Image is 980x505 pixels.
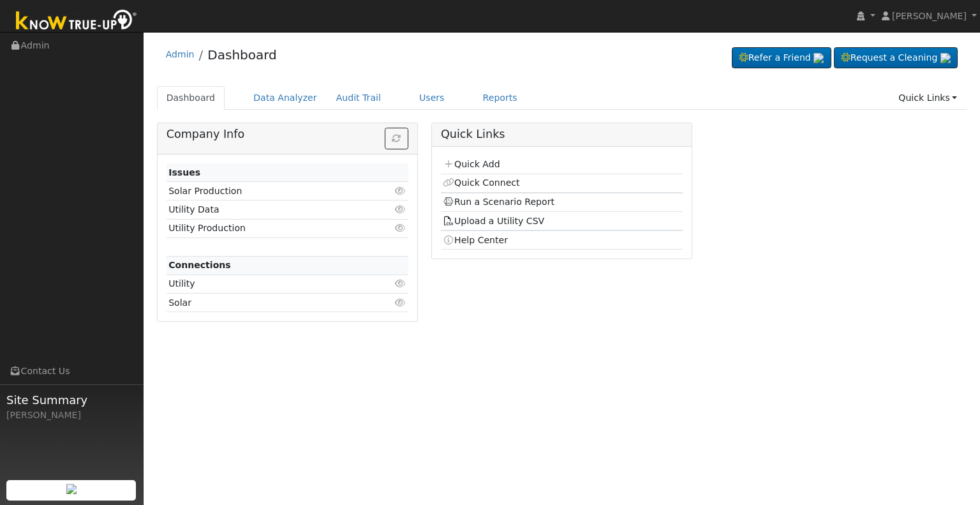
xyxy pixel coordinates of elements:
a: Help Center [443,235,508,245]
a: Data Analyzer [244,86,327,110]
img: Know True-Up [10,7,144,36]
h5: Company Info [167,128,408,141]
a: Refer a Friend [732,47,831,69]
a: Dashboard [157,86,225,110]
a: Run a Scenario Report [443,197,554,207]
strong: Issues [168,167,200,177]
a: Quick Connect [443,177,519,188]
a: Admin [166,49,195,59]
a: Quick Links [889,86,967,110]
img: retrieve [940,53,951,63]
td: Solar Production [167,182,369,200]
div: [PERSON_NAME] [6,409,137,422]
i: Click to view [395,298,406,307]
td: Utility Data [167,200,369,219]
a: Users [410,86,454,110]
td: Utility Production [167,219,369,237]
i: Click to view [395,186,406,195]
a: Upload a Utility CSV [443,216,544,226]
td: Utility [167,275,369,293]
i: Click to view [395,205,406,214]
td: Solar [167,294,369,312]
a: Reports [473,86,527,110]
a: Audit Trail [327,86,390,110]
strong: Connections [168,260,231,270]
a: Quick Add [443,159,500,169]
i: Click to view [395,279,406,288]
a: Dashboard [207,47,277,63]
span: [PERSON_NAME] [892,11,967,21]
span: Site Summary [6,391,137,409]
i: Click to view [395,223,406,232]
img: retrieve [813,53,824,63]
a: Request a Cleaning [834,47,958,69]
img: retrieve [66,484,77,494]
h5: Quick Links [441,128,683,141]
